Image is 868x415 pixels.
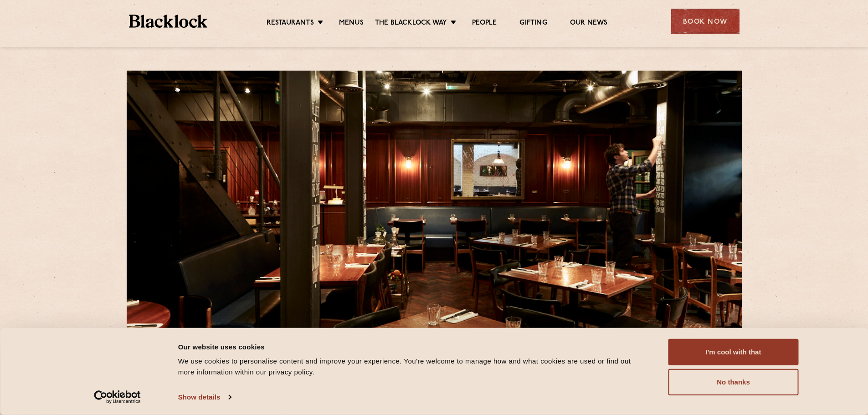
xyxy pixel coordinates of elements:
[178,356,648,378] div: We use cookies to personalise content and improve your experience. You're welcome to manage how a...
[519,19,547,29] a: Gifting
[178,341,648,352] div: Our website uses cookies
[472,19,497,29] a: People
[570,19,608,29] a: Our News
[129,15,208,28] img: BL_Textured_Logo-footer-cropped.svg
[671,9,740,34] div: Book Now
[668,339,799,365] button: I'm cool with that
[77,390,157,404] a: Usercentrics Cookiebot - opens in a new window
[668,369,799,395] button: No thanks
[178,390,231,404] a: Show details
[339,19,364,29] a: Menus
[267,19,314,29] a: Restaurants
[375,19,447,29] a: The Blacklock Way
